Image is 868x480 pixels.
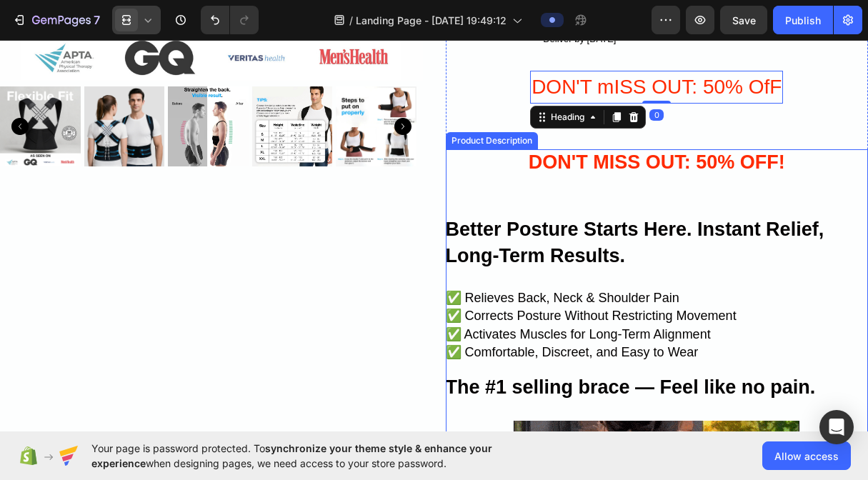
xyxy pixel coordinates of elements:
div: Heading [548,71,587,84]
span: Landing Page - [DATE] 19:49:12 [356,13,507,28]
strong: DON'T MISS OUT [529,111,684,133]
button: Carousel Next Arrow [394,78,411,95]
div: Publish [785,13,821,28]
button: Save [720,6,767,34]
h2: DON'T mISS OUT: 50% OfF [530,31,783,64]
strong: : 50% OFF! [684,111,785,133]
span: Allow access [774,449,839,464]
p: 7 [94,11,100,29]
button: Allow access [762,441,851,470]
div: Open Intercom Messenger [819,410,854,444]
div: 0 [649,69,664,81]
span: / [349,13,353,28]
span: Save [732,14,756,26]
button: Carousel Back Arrow [11,78,29,95]
button: 7 [6,6,106,34]
div: Product Description [449,94,535,107]
div: Undo/Redo [201,6,259,34]
span: synchronize your theme style & enhance your experience [91,442,492,469]
button: Publish [773,6,833,34]
span: Your page is password protected. To when designing pages, we need access to your store password. [91,441,548,471]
